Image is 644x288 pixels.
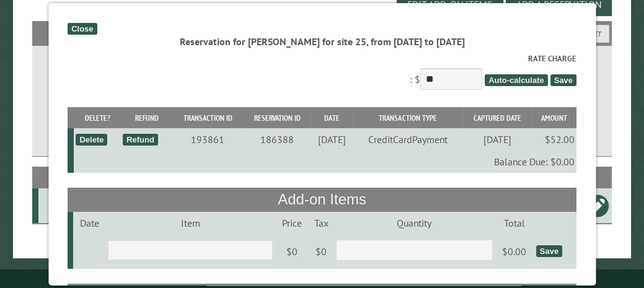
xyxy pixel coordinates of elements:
span: Auto-calculate [485,74,548,86]
th: Delete? [74,107,121,129]
td: $0.00 [495,234,534,269]
th: Transaction Type [353,107,462,129]
td: $0 [275,234,309,269]
th: Date [311,107,353,129]
td: [DATE] [462,128,532,151]
th: Transaction ID [172,107,243,129]
th: Site [38,167,73,188]
div: Save [536,245,562,257]
td: Price [275,212,309,234]
td: $52.00 [532,128,576,151]
th: Captured Date [462,107,532,129]
td: [DATE] [311,128,353,151]
div: : $ [68,53,576,93]
td: 186388 [243,128,311,151]
th: Refund [121,107,172,129]
div: Refund [123,134,158,146]
div: Delete [76,134,107,146]
h2: Filters [32,21,612,45]
label: Rate Charge [68,53,576,64]
div: Close [68,23,97,35]
td: Date [73,212,105,234]
th: Reservation ID [243,107,311,129]
td: Balance Due: $0.00 [74,151,576,173]
th: Add-on Items [68,188,576,211]
td: 193861 [172,128,243,151]
td: Total [495,212,534,234]
td: Quantity [334,212,495,234]
span: Save [550,74,576,86]
div: Reservation for [PERSON_NAME] for site 25, from [DATE] to [DATE] [68,35,576,48]
th: Amount [532,107,576,129]
td: $0 [308,234,333,269]
td: Tax [308,212,333,234]
td: Item [106,212,275,234]
div: 25 [43,199,71,212]
td: CreditCardPayment [353,128,462,151]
